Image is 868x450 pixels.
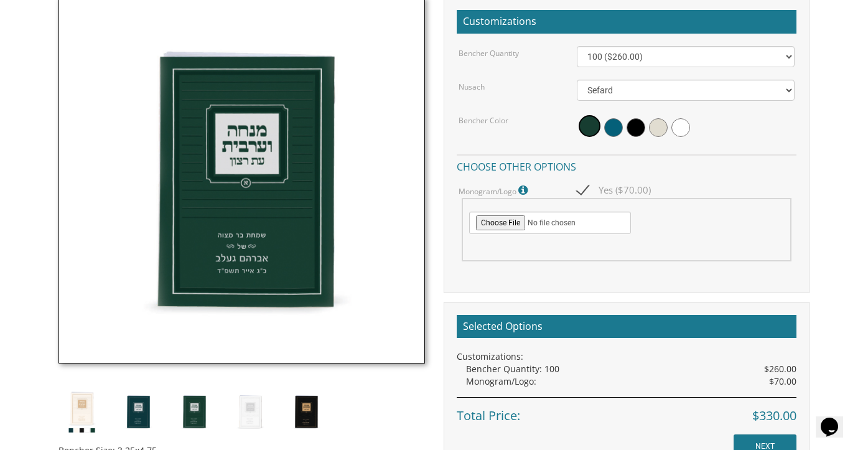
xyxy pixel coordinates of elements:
img: mm-blue-thumb.jpg [114,388,161,435]
span: $330.00 [752,407,796,425]
img: mm-white-thumb.jpg [226,388,273,435]
div: Customizations: [457,350,797,363]
label: Monogram/Logo [459,182,531,199]
h2: Customizations [457,10,797,34]
img: mm-black-thumb.jpg [282,388,329,435]
h2: Selected Options [457,315,797,339]
label: Nusach [459,82,485,92]
span: Yes ($70.00) [577,182,651,198]
img: mm-green-thumb.jpg [170,388,217,435]
h4: Choose other options [457,154,797,176]
label: Bencher Color [459,115,508,126]
label: Bencher Quantity [459,48,519,59]
div: Bencher Quantity: 100 [466,363,797,375]
iframe: chat widget [816,400,856,438]
div: Total Price: [457,397,797,425]
span: $260.00 [764,363,796,375]
div: Monogram/Logo: [466,375,797,388]
img: mm-cream-thumb.jpg [58,388,105,435]
span: $70.00 [769,375,796,388]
